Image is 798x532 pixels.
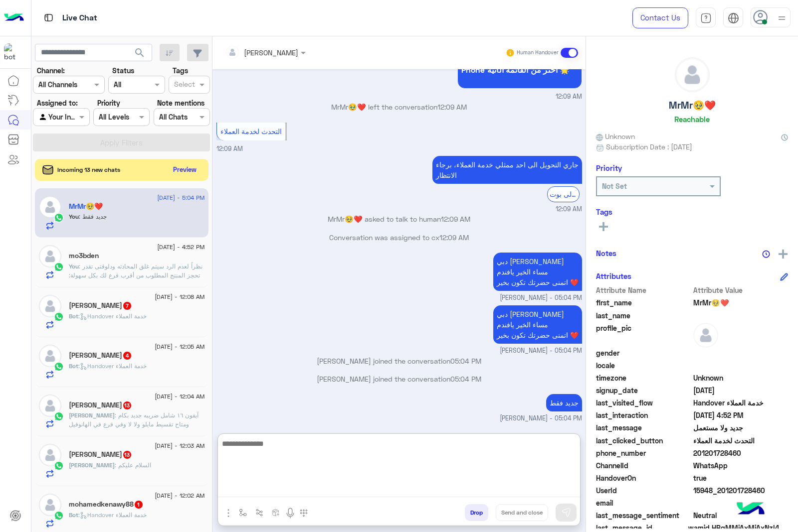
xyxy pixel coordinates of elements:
[450,357,481,365] span: 05:04 PM
[123,451,131,459] span: 13
[439,233,469,242] span: 12:09 AM
[157,193,204,202] span: [DATE] - 5:04 PM
[54,262,64,272] img: WhatsApp
[596,435,691,446] span: last_clicked_button
[123,302,131,310] span: 7
[596,373,691,383] span: timezone
[674,115,710,124] h6: Reachable
[693,360,789,371] span: null
[632,7,688,28] a: Contact Us
[596,348,691,358] span: gender
[596,323,691,346] span: profile_pic
[69,252,99,260] h5: mo3bden
[115,461,151,469] span: السلام عليكم
[78,511,147,519] span: : Handover خدمة العملاء
[776,12,788,24] img: profile
[155,491,204,500] span: [DATE] - 12:02 AM
[123,352,131,360] span: 4
[37,65,65,76] label: Channel:
[123,401,131,409] span: 13
[79,213,107,220] span: جديد فقط
[493,253,582,291] p: 21/8/2025, 5:04 PM
[216,356,582,366] p: [PERSON_NAME] joined the conversation
[268,504,284,521] button: create order
[596,163,622,172] h6: Priority
[500,346,582,356] span: [PERSON_NAME] - 05:04 PM
[556,205,582,214] span: 12:09 AM
[239,509,247,517] img: select flow
[39,444,61,466] img: defaultAdmin.png
[155,441,204,450] span: [DATE] - 12:03 AM
[135,501,143,509] span: 1
[62,11,97,25] p: Live Chat
[69,411,199,428] span: آيفون ١٦ شامل ضريبه جديد بكام ومتاح تقسيط مايلو ولا لا وفي فرع في الهانوفيل
[255,509,263,517] img: Trigger scenario
[596,360,691,371] span: locale
[169,162,201,177] button: Preview
[112,65,134,76] label: Status
[173,79,195,92] div: Select
[54,461,64,471] img: WhatsApp
[432,156,582,184] p: 21/8/2025, 12:09 AM
[696,7,716,28] a: tab
[693,385,789,396] span: 2025-08-20T21:01:21.748Z
[39,196,61,218] img: defaultAdmin.png
[733,492,768,527] img: hulul-logo.png
[272,509,280,517] img: create order
[216,214,582,224] p: MrMr🥹❤️ asked to talk to human
[465,504,488,521] button: Drop
[78,312,147,320] span: : Handover خدمة العملاء
[4,7,24,28] img: Logo
[39,295,61,317] img: defaultAdmin.png
[39,345,61,367] img: defaultAdmin.png
[216,232,582,243] p: Conversation was assigned to cx
[596,448,691,458] span: phone_number
[496,504,548,521] button: Send and close
[596,410,691,420] span: last_interaction
[284,507,296,519] img: send voice note
[547,186,580,202] div: الرجوع الى بوت
[155,342,204,351] span: [DATE] - 12:05 AM
[693,510,789,521] span: 0
[39,395,61,417] img: defaultAdmin.png
[596,271,631,280] h6: Attributes
[69,461,115,469] span: [PERSON_NAME]
[693,485,789,496] span: 15948_201201728460
[596,207,788,216] h6: Tags
[128,44,152,65] button: search
[69,202,103,211] h5: MrMr🥹❤️
[556,92,582,102] span: 12:09 AM
[728,12,739,24] img: tab
[596,385,691,396] span: signup_date
[693,398,789,408] span: Handover خدمة العملاء
[693,373,789,383] span: Unknown
[596,297,691,308] span: first_name
[216,102,582,112] p: MrMr🥹❤️ left the conversation
[220,127,282,135] span: التحدث لخدمة العملاء
[173,65,188,76] label: Tags
[596,131,635,141] span: Unknown
[693,297,789,308] span: MrMr🥹❤️
[693,473,789,483] span: true
[69,263,204,342] span: نظراً لعدم الرد سيتم غلق المحادثه ودلوقتى تقدر تحجز المنتج المطلوب من أقرب فرع لك بكل سهولة: 1️⃣ ...
[69,213,79,220] span: You
[69,411,115,419] span: [PERSON_NAME]
[450,375,481,383] span: 05:04 PM
[69,500,144,509] h5: mohamedkenawy88
[69,511,78,519] span: Bot
[54,213,64,223] img: WhatsApp
[596,510,691,521] span: last_message_sentiment
[500,293,582,303] span: [PERSON_NAME] - 05:04 PM
[134,47,146,59] span: search
[69,312,78,320] span: Bot
[693,323,718,348] img: defaultAdmin.png
[69,301,132,310] h5: Kamal
[157,243,204,252] span: [DATE] - 4:52 PM
[693,422,789,433] span: جديد ولا مستعمل
[69,450,132,459] h5: Aya
[33,133,210,151] button: Apply Filters
[54,411,64,421] img: WhatsApp
[69,401,132,409] h5: محمد عبدالونيس
[39,245,61,267] img: defaultAdmin.png
[596,422,691,433] span: last_message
